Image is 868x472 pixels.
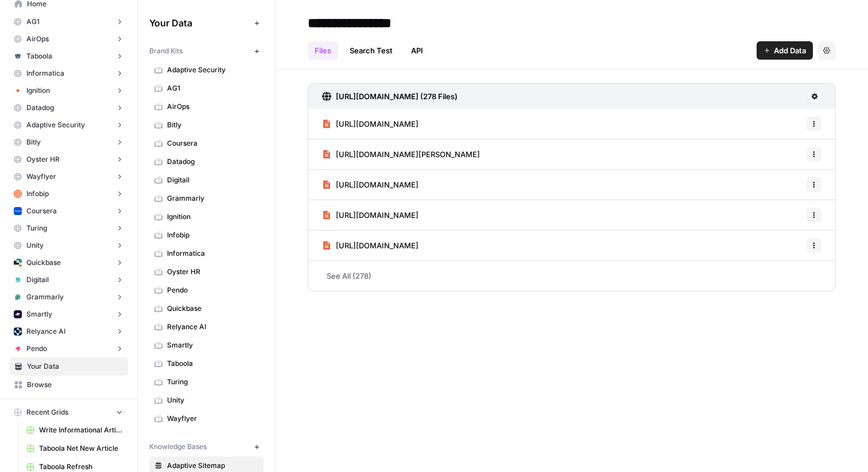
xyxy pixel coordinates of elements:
span: Adaptive Security [167,65,258,75]
button: Adaptive Security [9,116,128,134]
a: AirOps [149,97,263,116]
span: Add Data [774,45,806,56]
span: Datadog [26,103,54,113]
span: Quickbase [167,303,258,314]
a: Grammarly [149,189,263,208]
button: Smartly [9,306,128,323]
img: 21cqirn3y8po2glfqu04segrt9y0 [14,276,22,284]
button: AG1 [9,13,128,30]
img: gof5uhmc929mcmwfs7g663om0qxx [14,52,22,60]
span: AG1 [26,17,40,27]
button: Ignition [9,82,128,99]
span: Turing [26,223,47,233]
a: Bitly [149,116,263,134]
span: Taboola Net New Article [39,443,123,454]
span: [URL][DOMAIN_NAME] [336,118,418,130]
a: Search Test [343,41,400,60]
span: Coursera [167,138,258,149]
a: Coursera [149,134,263,153]
span: Relyance AI [26,326,65,337]
span: Ignition [26,85,50,96]
img: 6qj8gtflwv87ps1ofr2h870h2smq [14,293,22,301]
img: piswy9vrvpur08uro5cr7jpu448u [14,345,22,353]
span: Grammarly [26,292,64,302]
button: Bitly [9,134,128,151]
a: Informatica [149,244,263,263]
span: Brand Kits [149,46,183,56]
span: [URL][DOMAIN_NAME][PERSON_NAME] [336,149,480,160]
button: Digitail [9,271,128,288]
span: Unity [167,395,258,405]
span: [URL][DOMAIN_NAME] [336,179,418,190]
span: Infobip [26,189,49,199]
span: Ignition [167,212,258,222]
a: [URL][DOMAIN_NAME] [322,170,418,200]
a: Adaptive Security [149,61,263,79]
span: Taboola [167,358,258,369]
span: Adaptive Security [26,120,85,130]
a: Taboola [149,354,263,373]
button: Datadog [9,99,128,116]
span: Wayflyer [26,171,56,182]
img: e96rwc90nz550hm4zzehfpz0of55 [14,190,22,198]
span: AG1 [167,83,258,93]
a: Pendo [149,281,263,299]
button: Recent Grids [9,404,128,421]
a: Browse [9,376,128,394]
a: API [404,41,430,60]
span: [URL][DOMAIN_NAME] [336,209,418,221]
span: Oyster HR [167,267,258,277]
button: Quickbase [9,254,128,271]
span: Your Data [149,16,250,30]
a: Digitail [149,171,263,189]
span: Unity [26,240,44,251]
button: Wayflyer [9,168,128,185]
button: Relyance AI [9,323,128,340]
span: AirOps [167,102,258,112]
span: Taboola Refresh [39,462,123,472]
a: Write Informational Article [21,421,128,439]
span: Turing [167,377,258,387]
span: Write Informational Article [39,425,123,435]
span: Informatica [167,248,258,259]
span: [URL][DOMAIN_NAME] [336,240,418,251]
span: Knowledge Bases [149,442,207,452]
span: Pendo [167,285,258,295]
span: Browse [27,380,123,390]
a: Oyster HR [149,263,263,281]
img: 8r7vcgjp7k596450bh7nfz5jb48j [14,327,22,336]
a: Files [308,41,338,60]
button: Coursera [9,202,128,220]
img: 1rmbdh83liigswmnvqyaq31zy2bw [14,207,22,215]
a: [URL][DOMAIN_NAME] [322,231,418,260]
a: Wayflyer [149,409,263,428]
a: Quickbase [149,299,263,318]
span: Smartly [167,340,258,350]
button: Pendo [9,340,128,357]
img: pf0m9uptbb5lunep0ouiqv2syuku [14,310,22,318]
button: Add Data [757,41,813,60]
a: [URL][DOMAIN_NAME] [322,109,418,139]
span: Your Data [27,361,123,372]
span: Digitail [167,175,258,185]
a: Smartly [149,336,263,354]
button: Informatica [9,65,128,82]
button: AirOps [9,30,128,48]
span: Bitly [167,120,258,130]
span: Adaptive Sitemap [167,461,258,471]
span: Coursera [26,206,57,216]
span: Infobip [167,230,258,240]
a: See All (278) [308,261,836,291]
a: AG1 [149,79,263,97]
img: su6rzb6ooxtlguexw0i7h3ek2qys [14,259,22,267]
a: Turing [149,373,263,391]
button: Turing [9,220,128,237]
img: jg2db1r2bojt4rpadgkfzs6jzbyg [14,87,22,95]
span: Recent Grids [26,407,68,418]
a: Your Data [9,357,128,376]
span: Wayflyer [167,414,258,424]
a: Infobip [149,226,263,244]
button: Unity [9,237,128,254]
span: Bitly [26,137,41,147]
span: Grammarly [167,193,258,204]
